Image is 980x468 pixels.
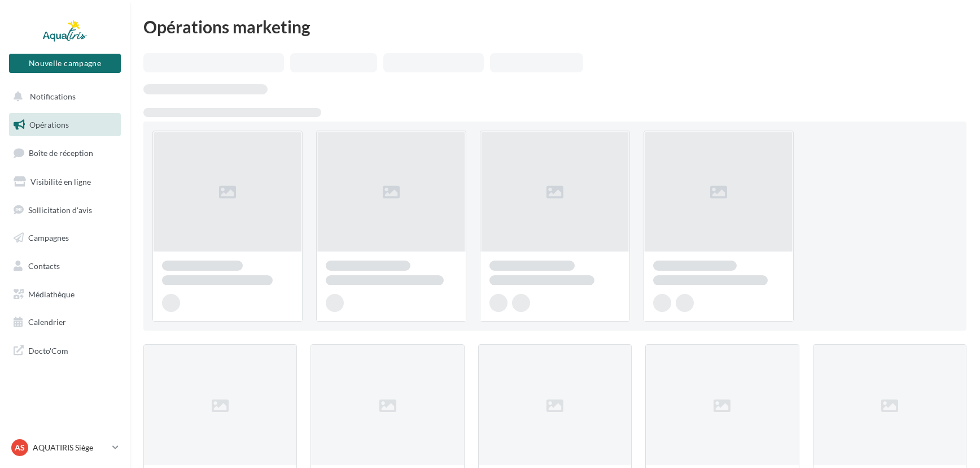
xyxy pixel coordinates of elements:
span: Opérations [29,120,69,129]
button: Nouvelle campagne [9,54,121,73]
span: Docto'Com [28,343,68,358]
a: Médiathèque [7,283,123,306]
a: Boîte de réception [7,141,123,165]
a: Opérations [7,113,123,137]
span: AS [15,442,25,453]
span: Notifications [30,92,76,101]
button: Notifications [7,85,119,109]
a: Campagnes [7,226,123,250]
a: AS AQUATIRIS Siège [9,437,121,458]
a: Visibilité en ligne [7,170,123,194]
span: Visibilité en ligne [30,177,91,187]
span: Boîte de réception [29,148,93,158]
span: Sollicitation d'avis [28,205,92,214]
span: Médiathèque [28,289,75,299]
a: Docto'Com [7,339,123,362]
p: AQUATIRIS Siège [33,442,108,453]
a: Sollicitation d'avis [7,198,123,222]
span: Contacts [28,261,60,271]
span: Calendrier [28,317,66,327]
a: Calendrier [7,310,123,334]
span: Campagnes [28,233,69,242]
div: Opérations marketing [143,18,966,35]
a: Contacts [7,254,123,278]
